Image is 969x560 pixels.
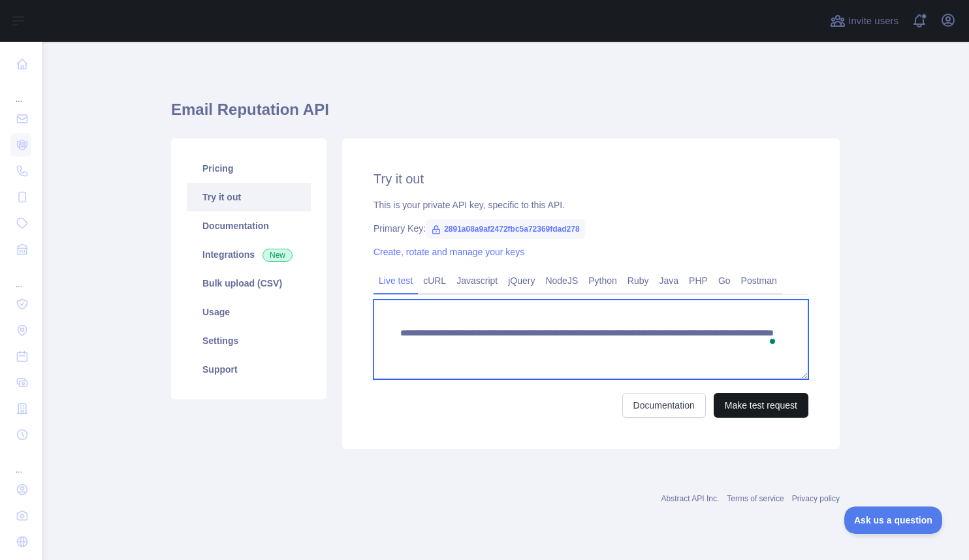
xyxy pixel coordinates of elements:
[827,10,901,31] button: Invite users
[540,270,583,291] a: NodeJS
[187,298,311,326] a: Usage
[373,270,418,291] a: Live test
[736,270,782,291] a: Postman
[262,249,293,262] span: New
[187,211,311,240] a: Documentation
[10,449,31,475] div: ...
[713,270,736,291] a: Go
[171,99,840,131] h1: Email Reputation API
[10,78,31,104] div: ...
[187,269,311,298] a: Bulk upload (CSV)
[727,494,784,503] a: Terms of service
[373,198,808,211] div: This is your private API key, specific to this API.
[844,506,943,534] iframe: Toggle Customer Support
[373,300,808,379] textarea: To enrich screen reader interactions, please activate Accessibility in Grammarly extension settings
[622,270,654,291] a: Ruby
[792,494,840,503] a: Privacy policy
[451,270,503,291] a: Javascript
[583,270,622,291] a: Python
[622,393,706,418] a: Documentation
[373,170,808,188] h2: Try it out
[187,355,311,384] a: Support
[714,393,808,418] button: Make test request
[418,270,451,291] a: cURL
[10,264,31,290] div: ...
[426,219,585,239] span: 2891a08a9af2472fbc5a72369fdad278
[848,14,898,29] span: Invite users
[373,222,808,235] div: Primary Key:
[661,494,720,503] a: Abstract API Inc.
[187,240,311,269] a: Integrations New
[187,154,311,183] a: Pricing
[654,270,684,291] a: Java
[684,270,713,291] a: PHP
[503,270,540,291] a: jQuery
[373,247,524,257] a: Create, rotate and manage your keys
[187,183,311,211] a: Try it out
[187,326,311,355] a: Settings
